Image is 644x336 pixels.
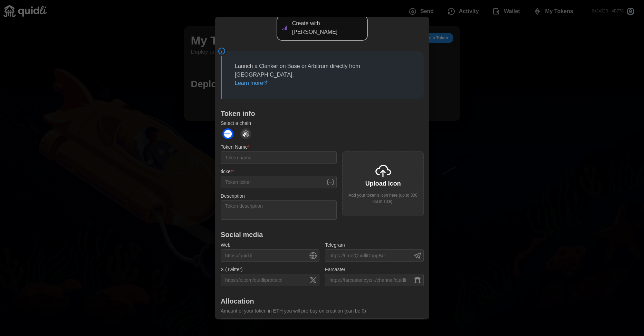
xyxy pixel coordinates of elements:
[325,241,345,249] label: Telegram
[221,307,424,315] p: Amount of your token in ETH you will pre-buy on creation (can be 0)
[221,192,245,200] label: Description
[221,318,424,330] input: 0 ETH
[325,274,424,286] input: https://farcaster.xyz/~/channel/quidli
[240,128,251,139] img: Arbitrum
[221,296,424,305] h1: Allocation
[239,127,253,141] button: Arbitrum
[235,80,268,86] a: Learn more
[221,230,424,239] h1: Social media
[292,19,364,37] p: Create with [PERSON_NAME]
[221,241,231,249] label: Web
[235,62,411,87] p: Launch a Clanker on Base or Arbitrum directly from [GEOGRAPHIC_DATA].
[325,266,345,274] label: Farcaster
[221,274,319,286] input: https://x.com/quidliprotocol
[221,151,337,164] input: Token name
[221,168,234,176] label: ticker
[221,109,424,118] h1: Token info
[221,144,250,151] label: Token Name
[222,128,233,139] img: Base
[221,266,243,274] label: X (Twitter)
[221,176,337,188] input: Token ticker
[325,249,424,262] input: https://t.me/QuidliDappBot
[221,127,235,141] button: Base
[221,249,319,262] input: https://quid.li
[221,120,424,127] p: Select a chain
